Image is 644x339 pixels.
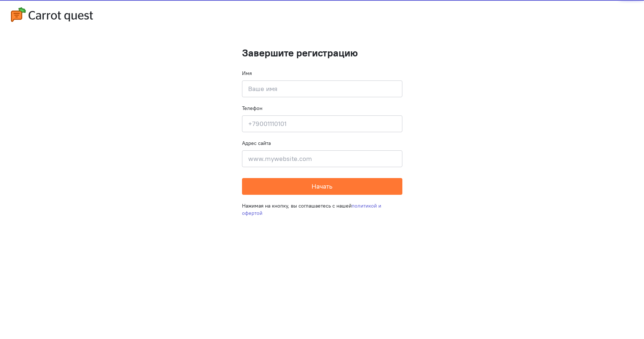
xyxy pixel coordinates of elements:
label: Имя [242,70,252,77]
button: Начать [242,178,402,195]
img: carrot-quest-logo.svg [11,7,93,22]
input: Ваше имя [242,80,402,97]
input: +79001110101 [242,115,402,132]
label: Телефон [242,105,262,112]
a: политикой и офертой [242,202,381,216]
label: Адрес сайта [242,139,271,147]
input: www.mywebsite.com [242,150,402,167]
span: Начать [312,182,332,190]
h1: Завершите регистрацию [242,47,402,59]
div: Нажимая на кнопку, вы соглашаетесь с нашей [242,195,402,224]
